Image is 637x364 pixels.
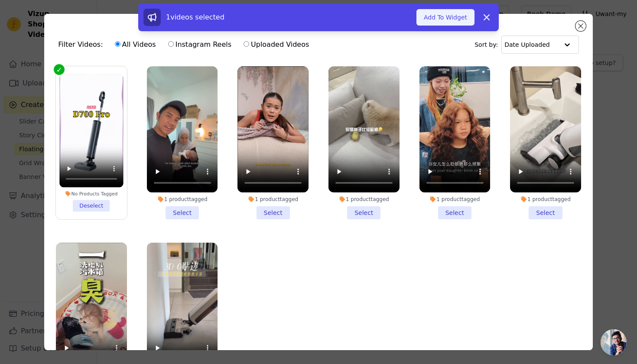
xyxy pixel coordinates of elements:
[58,35,314,55] div: Filter Videos:
[474,36,579,54] div: Sort by:
[59,191,123,197] div: No Products Tagged
[147,196,218,203] div: 1 product tagged
[601,329,627,355] a: Open chat
[237,196,309,203] div: 1 product tagged
[166,13,224,21] span: 1 videos selected
[114,39,156,50] label: All Videos
[416,9,474,26] button: Add To Widget
[419,196,491,203] div: 1 product tagged
[168,39,232,50] label: Instagram Reels
[243,39,309,50] label: Uploaded Videos
[510,196,581,203] div: 1 product tagged
[328,196,400,203] div: 1 product tagged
